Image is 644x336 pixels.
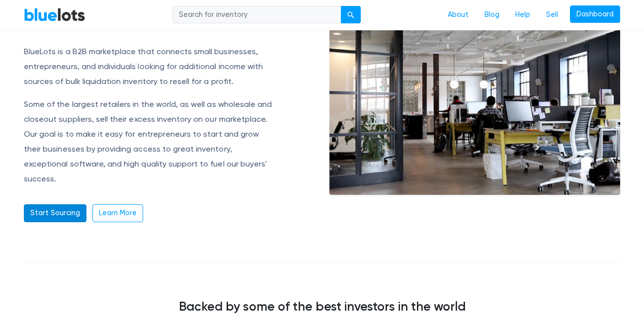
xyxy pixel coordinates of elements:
[507,5,538,24] a: Help
[24,204,86,222] a: Start Sourcing
[440,5,477,24] a: About
[329,1,620,195] img: office-e6e871ac0602a9b363ffc73e1d17013cb30894adc08fbdb38787864bb9a1d2fe.jpg
[24,44,275,89] p: BlueLots is a B2B marketplace that connects small businesses, entrepreneurs, and individuals look...
[92,204,143,222] a: Learn More
[538,5,566,24] a: Sell
[24,7,85,22] a: BlueLots
[570,5,620,23] a: Dashboard
[477,5,507,24] a: Blog
[24,97,275,186] p: Some of the largest retailers in the world, as well as wholesale and closeout suppliers, sell the...
[24,299,620,314] h3: Backed by some of the best investors in the world
[172,6,341,24] input: Search for inventory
